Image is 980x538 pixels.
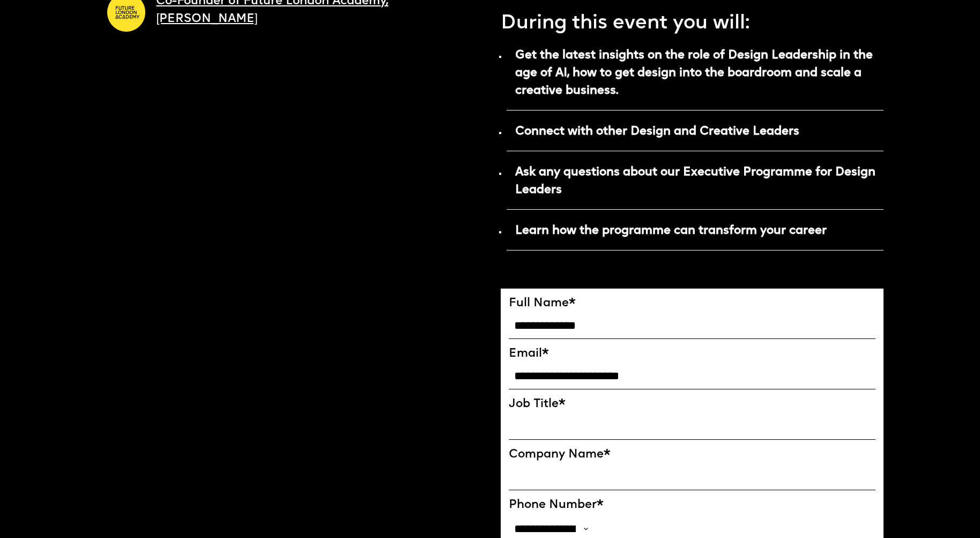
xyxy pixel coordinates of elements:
label: Phone Number [509,498,875,512]
label: Full Name [509,297,875,311]
strong: Get the latest insights on the role of Design Leadership in the age of AI, how to get design into... [515,50,873,97]
label: Job Title [509,397,875,411]
strong: Connect with other Design and Creative Leaders [515,126,799,137]
label: Company Name [509,448,875,462]
label: Email [509,347,875,361]
strong: Learn how the programme can transform your career [515,225,827,237]
p: During this event you will: [501,3,884,39]
strong: Ask any questions about our Executive Programme for Design Leaders [515,167,875,196]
